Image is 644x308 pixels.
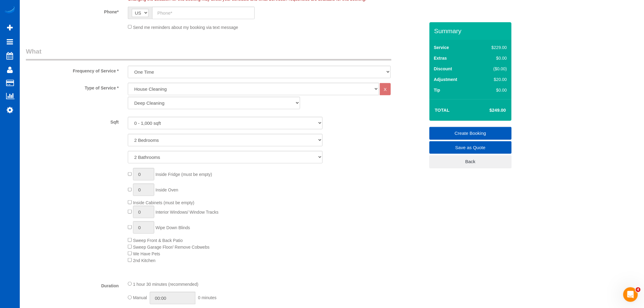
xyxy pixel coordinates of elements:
a: Create Booking [429,127,512,140]
span: Sweep Front & Back Patio [133,238,183,243]
label: Phone* [21,7,123,15]
span: We Have Pets [133,251,160,256]
div: ($0.00) [479,66,507,72]
label: Discount [434,66,452,72]
span: 1 hour 30 minutes (recommended) [133,282,198,287]
legend: What [26,47,391,61]
label: Adjustment [434,76,457,82]
span: Inside Oven [156,187,178,192]
h3: Summary [434,27,509,34]
strong: Total [435,107,450,113]
iframe: Intercom live chat [623,287,638,302]
label: Type of Service * [21,83,123,91]
label: Duration [21,281,123,289]
a: Save as Quote [429,141,512,154]
div: $229.00 [479,44,507,51]
h4: $249.00 [471,108,506,113]
div: $0.00 [479,55,507,61]
input: Phone* [152,7,255,19]
label: Frequency of Service * [21,66,123,74]
span: Interior Windows/ Window Tracks [156,210,219,215]
a: Back [429,155,512,168]
span: 4 [636,287,641,292]
span: 2nd Kitchen [133,258,156,263]
img: Automaid Logo [4,6,16,15]
span: Wipe Down Blinds [156,225,190,230]
div: $0.00 [479,87,507,93]
span: 0 minutes [198,296,217,300]
label: Tip [434,87,440,93]
span: Inside Fridge (must be empty) [156,172,212,177]
span: Manual [133,296,147,300]
span: Sweep Garage Floor/ Remove Cobwebs [133,245,209,250]
div: $20.00 [479,76,507,82]
span: Send me reminders about my booking via text message [133,25,238,30]
label: Extras [434,55,447,61]
label: Service [434,44,449,51]
label: Sqft [21,117,123,125]
span: Inside Cabinets (must be empty) [133,200,194,205]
